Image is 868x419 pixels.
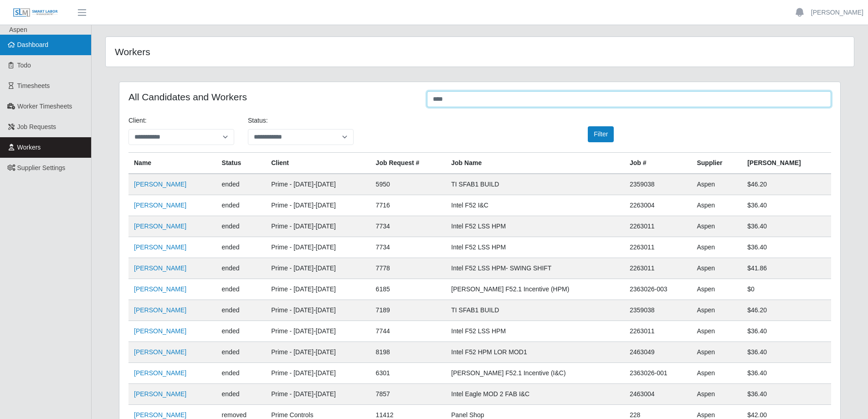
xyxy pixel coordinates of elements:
td: 2359038 [624,300,691,321]
td: ended [216,279,266,300]
td: ended [216,237,266,258]
td: 2263011 [624,237,691,258]
td: ended [216,363,266,384]
td: $36.40 [742,237,831,258]
td: Aspen [691,174,742,195]
a: [PERSON_NAME] [134,306,186,314]
td: Intel Eagle MOD 2 FAB I&C [446,384,624,405]
td: 7734 [370,216,446,237]
td: Aspen [691,279,742,300]
th: Client [266,153,370,174]
td: Aspen [691,321,742,342]
a: [PERSON_NAME] [134,369,186,377]
button: Filter [588,126,614,142]
td: [PERSON_NAME] F52.1 Incentive (HPM) [446,279,624,300]
td: 7734 [370,237,446,258]
a: [PERSON_NAME] [134,411,186,419]
td: Prime - [DATE]-[DATE] [266,258,370,279]
td: $36.40 [742,216,831,237]
a: [PERSON_NAME] [134,285,186,293]
td: 2263011 [624,216,691,237]
th: Supplier [691,153,742,174]
td: $41.86 [742,258,831,279]
td: Prime - [DATE]-[DATE] [266,300,370,321]
a: [PERSON_NAME] [134,202,186,209]
td: 7744 [370,321,446,342]
label: Status: [248,116,268,125]
td: $46.20 [742,300,831,321]
td: 2363026-001 [624,363,691,384]
span: Supplier Settings [17,164,66,171]
img: SLM Logo [13,8,58,18]
td: Aspen [691,384,742,405]
td: Aspen [691,300,742,321]
td: ended [216,321,266,342]
td: $36.40 [742,363,831,384]
td: Intel F52 LSS HPM [446,321,624,342]
td: 7716 [370,195,446,216]
span: Aspen [9,26,27,33]
th: Name [128,153,216,174]
td: 6301 [370,363,446,384]
span: Timesheets [17,82,50,89]
td: Intel F52 LSS HPM- SWING SHIFT [446,258,624,279]
td: 2363026-003 [624,279,691,300]
th: Status [216,153,266,174]
td: ended [216,384,266,405]
td: ended [216,342,266,363]
td: Aspen [691,363,742,384]
td: Prime - [DATE]-[DATE] [266,237,370,258]
td: Prime - [DATE]-[DATE] [266,342,370,363]
h4: All Candidates and Workers [128,91,413,103]
td: Prime - [DATE]-[DATE] [266,174,370,195]
th: Job Name [446,153,624,174]
td: TI SFAB1 BUILD [446,174,624,195]
a: [PERSON_NAME] [134,243,186,251]
a: [PERSON_NAME] [134,390,186,398]
td: ended [216,300,266,321]
a: [PERSON_NAME] [134,181,186,188]
td: Prime - [DATE]-[DATE] [266,321,370,342]
td: 2463004 [624,384,691,405]
td: Prime - [DATE]-[DATE] [266,195,370,216]
a: [PERSON_NAME] [134,327,186,335]
span: Workers [17,144,41,151]
td: ended [216,195,266,216]
td: 7778 [370,258,446,279]
label: Client: [128,116,147,125]
td: [PERSON_NAME] F52.1 Incentive (I&C) [446,363,624,384]
a: [PERSON_NAME] [134,348,186,356]
span: Todo [17,62,31,69]
td: Intel F52 LSS HPM [446,237,624,258]
td: Intel F52 I&C [446,195,624,216]
td: Prime - [DATE]-[DATE] [266,279,370,300]
td: 2359038 [624,174,691,195]
td: Intel F52 LSS HPM [446,216,624,237]
td: $0 [742,279,831,300]
a: [PERSON_NAME] [134,222,186,230]
td: $46.20 [742,174,831,195]
td: 5950 [370,174,446,195]
td: 7189 [370,300,446,321]
td: ended [216,174,266,195]
td: Intel F52 HPM LOR MOD1 [446,342,624,363]
td: 2263011 [624,258,691,279]
td: Aspen [691,195,742,216]
td: 2263004 [624,195,691,216]
td: ended [216,216,266,237]
td: Aspen [691,258,742,279]
span: Job Requests [17,123,56,130]
td: $36.40 [742,342,831,363]
span: Worker Timesheets [17,103,72,110]
th: Job Request # [370,153,446,174]
a: [PERSON_NAME] [811,8,863,17]
td: 2263011 [624,321,691,342]
td: 7857 [370,384,446,405]
td: $36.40 [742,384,831,405]
td: 2463049 [624,342,691,363]
td: $36.40 [742,195,831,216]
td: TI SFAB1 BUILD [446,300,624,321]
span: Dashboard [17,41,49,48]
td: Aspen [691,216,742,237]
td: Aspen [691,342,742,363]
